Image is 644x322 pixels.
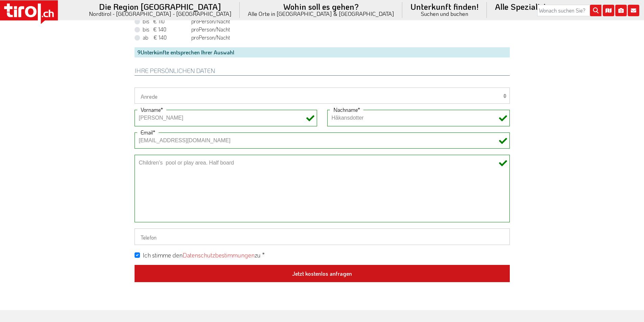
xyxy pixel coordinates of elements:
[603,5,614,16] i: Karte öffnen
[143,26,190,33] span: bis € 140
[183,251,255,259] a: Datenschutzbestimmungen
[135,47,510,57] div: Unterkünfte entsprechen Ihrer Auswahl
[137,49,141,56] span: 9
[135,68,510,76] h2: Ihre persönlichen Daten
[248,11,394,17] small: Alle Orte in [GEOGRAPHIC_DATA] & [GEOGRAPHIC_DATA]
[89,11,232,17] small: Nordtirol - [GEOGRAPHIC_DATA] - [GEOGRAPHIC_DATA]
[143,251,265,259] label: Ich stimme den zu *
[135,265,510,282] button: Jetzt kostenlos anfragen
[199,26,215,33] em: Person
[143,26,230,33] label: pro /Nacht
[628,5,639,16] i: Kontakt
[199,34,215,41] em: Person
[143,34,230,41] label: pro /Nacht
[615,5,627,16] i: Fotogalerie
[143,34,190,41] span: ab € 140
[410,11,479,17] small: Suchen und buchen
[537,5,601,16] input: Wonach suchen Sie?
